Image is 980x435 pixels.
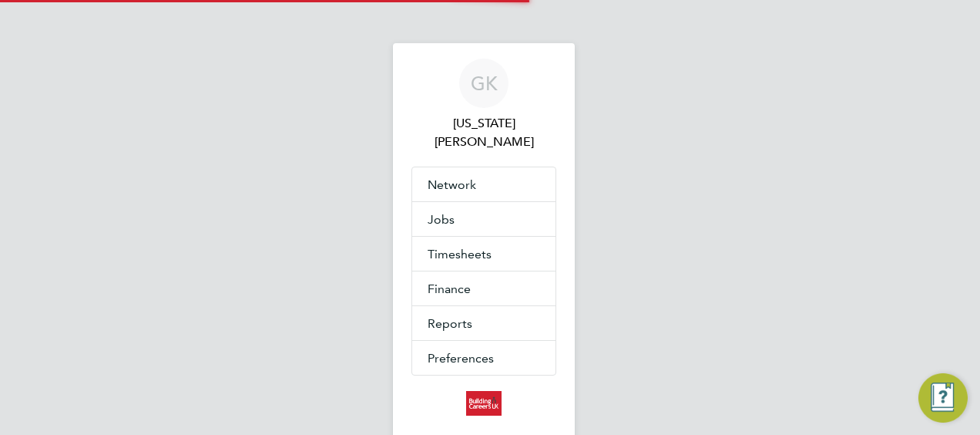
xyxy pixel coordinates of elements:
span: Reports [428,316,472,331]
button: Reports [412,306,555,340]
a: Go to home page [411,391,556,416]
span: GK [471,73,498,93]
button: Finance [412,271,555,305]
img: buildingcareersuk-logo-retina.png [466,391,501,416]
span: Timesheets [428,247,492,261]
button: Engage Resource Center [918,373,968,423]
a: GK[US_STATE][PERSON_NAME] [411,59,556,151]
button: Preferences [412,341,555,375]
button: Jobs [412,202,555,236]
span: Jobs [428,212,455,227]
span: Preferences [428,351,494,366]
span: Finance [428,282,471,296]
span: Network [428,177,476,192]
span: Georgia King [411,114,556,151]
button: Network [412,167,555,201]
button: Timesheets [412,237,555,271]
